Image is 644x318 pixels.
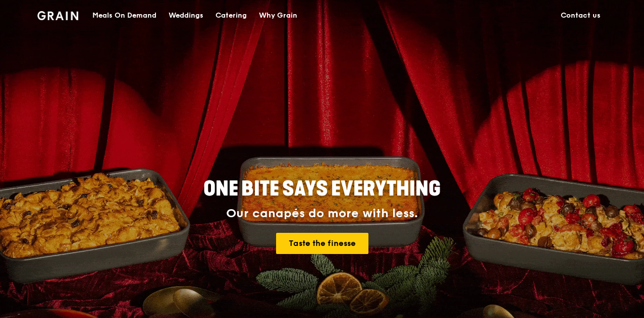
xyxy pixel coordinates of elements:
a: Taste the finesse [276,233,368,254]
div: Our canapés do more with less. [140,207,504,221]
div: Why Grain [259,1,297,31]
span: ONE BITE SAYS EVERYTHING [203,177,441,201]
div: Meals On Demand [92,1,156,31]
a: Weddings [163,1,209,31]
a: Catering [209,1,253,31]
div: Weddings [169,1,203,31]
div: Catering [216,1,247,31]
img: Grain [37,11,78,20]
a: Contact us [555,1,607,31]
a: Why Grain [253,1,303,31]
